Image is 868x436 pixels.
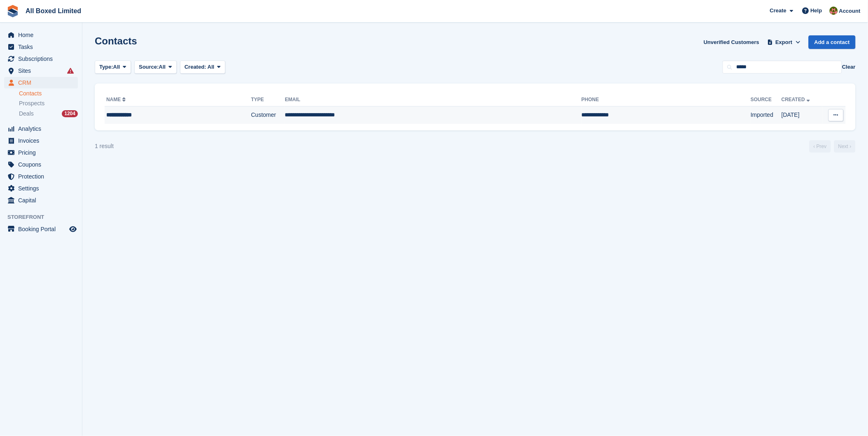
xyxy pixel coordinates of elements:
a: Name [106,97,127,102]
th: Phone [582,93,751,107]
span: Analytics [18,123,68,135]
button: Created: All [180,60,225,74]
td: [DATE] [781,107,822,124]
a: menu [4,183,78,194]
span: Storefront [7,213,82,221]
nav: Page [808,140,857,153]
span: Tasks [18,41,68,53]
a: Deals 1204 [19,109,78,118]
span: Create [770,7,786,15]
i: Smart entry sync failures have occurred [67,67,74,74]
a: Unverified Customers [700,35,763,49]
a: menu [4,195,78,206]
a: menu [4,123,78,135]
span: Created: [185,64,206,70]
div: 1204 [62,110,78,117]
span: Source: [139,63,159,71]
th: Type [251,93,285,107]
span: All [113,63,120,71]
a: Created [781,97,812,102]
a: menu [4,135,78,146]
span: Prospects [19,100,44,107]
span: Invoices [18,135,68,146]
a: menu [4,171,78,182]
a: menu [4,147,78,158]
span: Deals [19,110,34,118]
img: Sharon Hawkins [830,7,838,15]
a: Contacts [19,90,78,97]
button: Type: All [95,60,131,74]
button: Export [766,35,802,49]
span: Export [776,38,793,46]
a: menu [4,223,78,235]
h1: Contacts [95,35,137,46]
span: Help [811,7,822,15]
span: All [159,63,166,71]
a: menu [4,41,78,53]
span: All [208,64,215,70]
span: Subscriptions [18,53,68,65]
a: Prospects [19,99,78,108]
div: 1 result [95,142,114,151]
a: menu [4,29,78,41]
td: Customer [251,107,285,124]
span: CRM [18,77,68,88]
button: Source: All [134,60,177,74]
span: Pricing [18,147,68,158]
span: Home [18,29,68,41]
button: Clear [842,63,856,71]
span: Account [839,7,861,15]
span: Settings [18,183,68,194]
span: Protection [18,171,68,182]
a: Preview store [68,224,78,234]
span: Capital [18,195,68,206]
img: stora-icon-8386f47178a22dfd0bd8f6a31ec36ba5ce8667c1dd55bd0f319d3a0aa187defe.svg [7,5,19,17]
a: menu [4,159,78,170]
a: menu [4,65,78,77]
span: Type: [99,63,113,71]
a: Previous [810,140,831,153]
a: All Boxed Limited [22,4,84,18]
th: Email [285,93,582,107]
span: Booking Portal [18,223,68,235]
th: Source [751,93,781,107]
a: menu [4,53,78,65]
a: menu [4,77,78,88]
span: Coupons [18,159,68,170]
td: Imported [751,107,781,124]
span: Sites [18,65,68,77]
a: Add a contact [809,35,856,49]
a: Next [834,140,856,153]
